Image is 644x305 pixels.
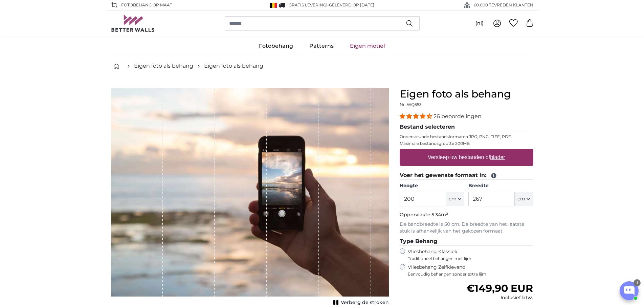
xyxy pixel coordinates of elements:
a: Fotobehang [251,37,301,55]
label: Versleep uw bestanden of [425,151,508,164]
div: 1 [634,279,641,286]
legend: Bestand selecteren [400,123,533,131]
label: Vliesbehang Klassiek [408,248,521,261]
legend: Voer het gewenste formaat in: [400,171,533,180]
span: cm [449,196,457,202]
label: Hoogte [400,182,464,189]
span: FOTOBEHANG OP MAAT [121,2,172,8]
img: België [270,3,277,8]
img: Betterwalls [111,15,155,32]
p: Ondersteunde bestandsformaten JPG, PNG, TIFF, PDF. [400,134,533,139]
p: De bandbreedte is 50 cm. De breedte van het laatste stuk is afhankelijk van het gekozen formaat. [400,221,533,235]
span: Eenvoudig behangen zonder extra lijm [408,271,533,277]
div: Inclusief btw. [466,295,533,301]
a: Eigen foto als behang [134,62,193,70]
legend: Type Behang [400,237,533,246]
label: Vliesbehang Zelfklevend [408,264,533,277]
a: Patterns [301,37,342,55]
button: cm [446,192,464,206]
a: Eigen foto als behang [204,62,263,70]
button: cm [515,192,533,206]
p: Maximale bestandsgrootte 200MB. [400,141,533,146]
span: Traditioneel behangen met lijm [408,256,521,261]
span: 5.34m² [431,212,448,218]
span: Nr. WQ553 [400,102,422,107]
span: 4.54 stars [400,113,434,119]
span: Geleverd op [DATE] [329,2,374,7]
span: - [327,2,374,7]
u: blader [490,154,505,160]
button: Open chatbox [620,281,639,300]
label: Breedte [468,182,533,189]
button: (nl) [470,17,489,29]
span: 60.000 TEVREDEN KLANTEN [474,2,533,8]
span: GRATIS levering! [289,2,327,7]
span: cm [517,196,525,202]
span: 26 beoordelingen [434,113,482,119]
p: Oppervlakte: [400,212,533,218]
a: Eigen motief [342,37,394,55]
h1: Eigen foto als behang [400,88,533,100]
span: €149,90 EUR [466,282,533,295]
nav: breadcrumbs [111,55,533,77]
